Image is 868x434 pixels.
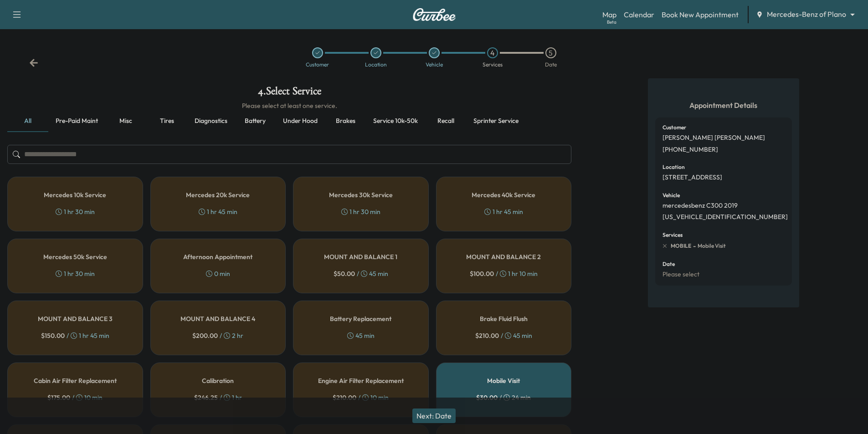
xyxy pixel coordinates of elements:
[487,378,520,384] h5: Mobile Visit
[671,242,691,250] span: MOBILE
[329,192,393,198] h5: Mercedes 30k Service
[7,86,571,101] h1: 4 . Select Service
[412,408,456,423] button: Next: Date
[47,393,70,402] span: $ 175.00
[235,110,276,132] button: Battery
[663,164,685,170] h6: Location
[325,110,366,132] button: Brakes
[696,242,726,250] span: Mobile Visit
[466,254,541,260] h5: MOUNT AND BALANCE 2
[334,269,355,278] span: $ 50.00
[186,192,250,198] h5: Mercedes 20k Service
[318,378,404,384] h5: Engine Air Filter Replacement
[194,393,242,402] div: / 1 hr
[691,241,696,250] span: -
[44,192,106,198] h5: Mercedes 10k Service
[663,193,680,198] h6: Vehicle
[192,331,218,340] span: $ 200.00
[487,47,498,58] div: 4
[607,19,616,26] div: Beta
[426,62,443,67] div: Vehicle
[192,331,243,340] div: / 2 hr
[655,100,792,110] h5: Appointment Details
[480,316,528,322] h5: Brake Fluid Flush
[180,316,255,322] h5: MOUNT AND BALANCE 4
[663,134,765,142] p: [PERSON_NAME] [PERSON_NAME]
[624,9,654,20] a: Calendar
[476,393,531,402] div: / 24 min
[365,62,387,67] div: Location
[366,110,425,132] button: Service 10k-50k
[483,62,503,67] div: Services
[29,58,38,67] div: Back
[187,110,235,132] button: Diagnostics
[341,207,380,216] div: 1 hr 30 min
[475,331,532,340] div: / 45 min
[105,110,146,132] button: Misc
[41,331,109,340] div: / 1 hr 45 min
[663,232,683,238] h6: Services
[330,316,391,322] h5: Battery Replacement
[194,393,218,402] span: $ 246.25
[7,110,571,132] div: basic tabs example
[425,110,466,132] button: Recall
[663,146,718,154] p: [PHONE_NUMBER]
[470,269,494,278] span: $ 100.00
[48,110,105,132] button: Pre-paid maint
[466,110,526,132] button: Sprinter service
[41,331,65,340] span: $ 150.00
[662,9,739,20] a: Book New Appointment
[38,316,113,322] h5: MOUNT AND BALANCE 3
[334,269,388,278] div: / 45 min
[333,393,389,402] div: / 10 min
[7,101,571,110] h6: Please select at least one service.
[663,174,722,182] p: [STREET_ADDRESS]
[470,269,538,278] div: / 1 hr 10 min
[202,378,234,384] h5: Calibration
[663,213,788,221] p: [US_VEHICLE_IDENTIFICATION_NUMBER]
[602,9,616,20] a: MapBeta
[56,269,95,278] div: 1 hr 30 min
[306,62,329,67] div: Customer
[767,9,846,20] span: Mercedes-Benz of Plano
[484,207,523,216] div: 1 hr 45 min
[472,192,535,198] h5: Mercedes 40k Service
[199,207,237,216] div: 1 hr 45 min
[276,110,325,132] button: Under hood
[146,110,187,132] button: Tires
[663,125,686,130] h6: Customer
[333,393,356,402] span: $ 210.00
[206,269,230,278] div: 0 min
[475,331,499,340] span: $ 210.00
[347,331,375,340] div: 45 min
[324,254,397,260] h5: MOUNT AND BALANCE 1
[7,110,48,132] button: all
[663,202,738,210] p: mercedesbenz C300 2019
[47,393,103,402] div: / 10 min
[545,62,557,67] div: Date
[663,261,675,267] h6: Date
[412,8,456,21] img: Curbee Logo
[476,393,498,402] span: $ 30.00
[663,271,699,279] p: Please select
[183,254,252,260] h5: Afternoon Appointment
[545,47,556,58] div: 5
[34,378,117,384] h5: Cabin Air Filter Replacement
[43,254,107,260] h5: Mercedes 50k Service
[56,207,95,216] div: 1 hr 30 min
